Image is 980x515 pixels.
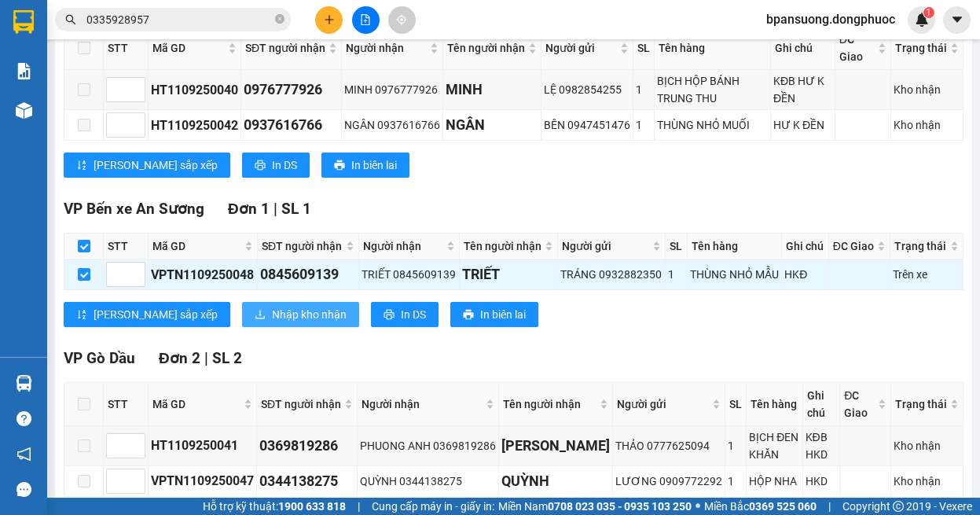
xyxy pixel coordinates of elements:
div: 0976777926 [244,79,339,101]
td: HT1109250042 [149,110,241,141]
div: 1 [636,81,651,98]
span: Người gửi [617,395,709,413]
div: LƯƠNG 0909772292 [615,473,722,490]
span: Trạng thái [895,395,947,413]
strong: 0708 023 035 - 0935 103 250 [548,500,692,513]
span: | [273,200,277,218]
div: BỊCH HỘP BÁNH TRUNG THU [657,72,768,107]
div: QUỲNH 0344138275 [360,473,496,490]
span: message [17,482,31,497]
td: VPTN1109250047 [149,466,257,497]
th: STT [104,383,149,426]
div: MINH [446,79,538,101]
span: notification [17,447,31,462]
strong: 0369 525 060 [749,500,817,513]
span: In DS [272,156,297,174]
div: QUỲNH [501,470,610,492]
th: SL [666,234,687,259]
span: Người gửi [562,237,649,255]
div: NGÂN 0937616766 [344,116,440,134]
span: caret-down [950,13,964,27]
span: Tên người nhận [464,237,542,255]
span: printer [255,160,266,172]
span: SL 2 [212,349,242,367]
div: BỊCH ĐEN KHĂN [749,429,799,463]
span: search [65,14,76,25]
div: 0344138275 [259,470,354,492]
td: HT1109250040 [149,70,241,110]
div: [PERSON_NAME] [501,435,610,457]
div: THÙNG NHỎ MUỐI [657,116,768,134]
td: VPTN1109250048 [149,259,258,290]
button: aim [388,6,416,34]
button: printerIn DS [371,302,439,327]
span: plus [324,14,335,25]
span: Miền Bắc [704,498,817,515]
img: warehouse-icon [16,102,32,119]
div: LỆ 0982854255 [544,81,630,98]
div: HỘP NHA [749,473,799,490]
span: Miền Nam [498,498,692,515]
span: download [255,309,266,322]
span: In biên lai [480,306,526,323]
span: Mã GD [152,395,240,413]
span: printer [463,309,474,322]
td: 0845609139 [258,259,359,290]
img: icon-new-feature [915,13,929,27]
span: In biên lai [351,156,397,174]
td: 0976777926 [241,70,342,110]
span: Nhập kho nhận [272,306,347,323]
div: TRIẾT 0845609139 [362,266,457,283]
div: 1 [728,473,743,490]
td: 0344138275 [257,466,358,497]
div: BÊN 0947451476 [544,116,630,134]
img: warehouse-icon [16,375,32,392]
span: ĐC Giao [833,237,875,255]
td: HT1109250041 [149,426,257,466]
span: question-circle [17,411,31,426]
span: copyright [893,501,904,512]
button: caret-down [943,6,971,34]
span: bpansuong.dongphuoc [754,9,908,29]
div: Trên xe [893,266,960,283]
div: VPTN1109250048 [151,265,255,285]
span: Cung cấp máy in - giấy in: [372,498,494,515]
span: In DS [401,306,426,323]
div: TRÁNG 0932882350 [560,266,663,283]
div: THÙNG NHỎ MẪU [690,266,780,283]
td: QUỲNH [499,466,613,497]
div: Kho nhận [894,437,960,454]
span: [PERSON_NAME] sắp xếp [94,306,218,323]
th: SL [725,383,747,426]
span: sort-ascending [76,160,87,172]
button: sort-ascending[PERSON_NAME] sắp xếp [64,153,230,178]
span: printer [384,309,395,322]
img: logo-vxr [13,10,34,34]
span: ⚪️ [696,503,700,509]
span: sort-ascending [76,309,87,322]
span: [PERSON_NAME] sắp xếp [94,156,218,174]
span: SL 1 [281,200,311,218]
div: HT1109250041 [151,436,254,455]
sup: 1 [923,7,934,18]
span: 1 [926,7,931,18]
div: THẢO 0777625094 [615,437,722,454]
div: HT1109250042 [151,116,238,135]
div: MINH 0976777926 [344,81,440,98]
span: SĐT người nhận [245,39,325,57]
span: | [828,498,831,515]
span: Người nhận [346,39,427,57]
td: PHUONG ANH [499,426,613,466]
div: Kho nhận [894,81,960,98]
button: sort-ascending[PERSON_NAME] sắp xếp [64,302,230,327]
span: aim [396,14,407,25]
th: STT [104,27,149,70]
span: file-add [360,14,371,25]
span: printer [334,160,345,172]
th: Ghi chú [782,234,828,259]
button: downloadNhập kho nhận [242,302,359,327]
div: 0845609139 [260,263,356,285]
div: HƯ K ĐỀN [773,116,832,134]
div: 1 [728,437,743,454]
div: HT1109250040 [151,80,238,100]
